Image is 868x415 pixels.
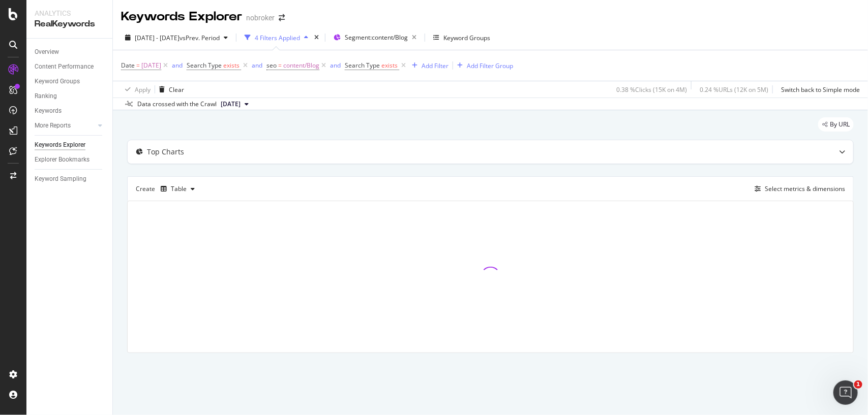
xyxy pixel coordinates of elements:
[312,33,321,43] div: times
[179,34,220,42] span: vs Prev. Period
[35,47,59,57] div: Overview
[266,61,277,70] span: seo
[172,60,183,70] button: and
[345,33,408,42] span: Segment: content/Blog
[781,85,860,94] div: Switch back to Simple mode
[345,61,380,70] span: Search Type
[121,61,135,70] span: Date
[854,380,862,389] span: 1
[121,81,151,98] button: Apply
[221,100,241,109] span: 2025 Sep. 1st
[35,120,71,131] div: More Reports
[136,181,199,197] div: Create
[187,61,222,70] span: Search Type
[241,29,312,46] button: 4 Filters Applied
[422,61,448,70] div: Add Filter
[155,81,184,98] button: Clear
[330,60,341,70] button: and
[330,61,341,70] div: and
[765,184,845,193] div: Select metrics & dimensions
[252,60,262,70] button: and
[35,61,94,72] div: Content Performance
[279,14,285,21] div: arrow-right-arrow-left
[136,61,140,70] span: =
[35,91,105,102] a: Ranking
[35,174,86,184] div: Keyword Sampling
[223,61,240,70] span: exists
[217,98,253,110] button: [DATE]
[252,61,262,70] div: and
[135,34,179,42] span: [DATE] - [DATE]
[35,106,105,116] a: Keywords
[169,85,184,94] div: Clear
[818,117,854,132] div: legacy label
[35,154,105,165] a: Explorer Bookmarks
[777,81,860,98] button: Switch back to Simple mode
[283,58,319,73] span: content/Blog
[278,61,282,70] span: =
[147,147,184,157] div: Top Charts
[135,85,151,94] div: Apply
[246,13,275,23] div: nobroker
[35,47,105,57] a: Overview
[172,61,183,70] div: and
[35,140,105,150] a: Keywords Explorer
[137,100,217,109] div: Data crossed with the Crawl
[35,76,105,87] a: Keyword Groups
[35,76,80,87] div: Keyword Groups
[700,85,768,94] div: 0.24 % URLs ( 12K on 5M )
[408,59,448,72] button: Add Filter
[381,61,398,70] span: exists
[330,29,421,46] button: Segment:content/Blog
[121,29,232,46] button: [DATE] - [DATE]vsPrev. Period
[429,29,494,46] button: Keyword Groups
[35,106,62,116] div: Keywords
[35,8,104,18] div: Analytics
[830,121,850,127] span: By URL
[35,174,105,184] a: Keyword Sampling
[35,154,89,165] div: Explorer Bookmarks
[616,85,687,94] div: 0.38 % Clicks ( 15K on 4M )
[453,59,513,72] button: Add Filter Group
[141,58,161,73] span: [DATE]
[35,18,104,30] div: RealKeywords
[35,91,57,102] div: Ranking
[35,61,105,72] a: Content Performance
[833,380,858,405] iframe: Intercom live chat
[35,120,95,131] a: More Reports
[751,183,845,195] button: Select metrics & dimensions
[121,8,242,25] div: Keywords Explorer
[157,181,199,197] button: Table
[171,186,187,192] div: Table
[467,61,513,70] div: Add Filter Group
[443,34,490,42] div: Keyword Groups
[255,34,300,42] div: 4 Filters Applied
[35,140,85,150] div: Keywords Explorer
